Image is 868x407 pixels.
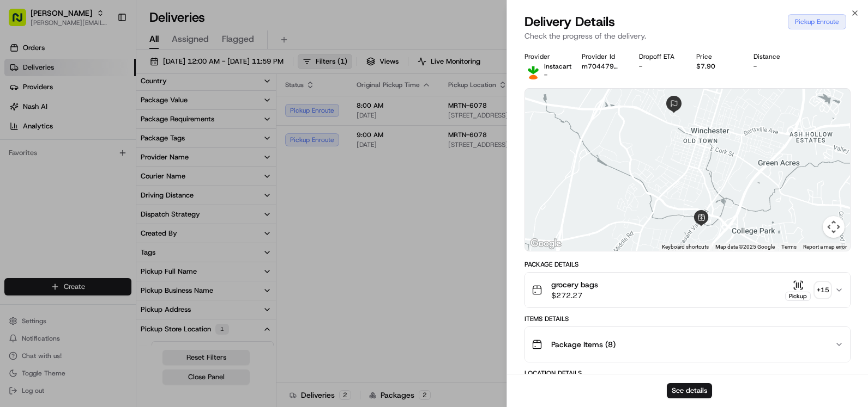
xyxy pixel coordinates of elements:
[696,62,736,71] div: $7.90
[582,62,622,71] button: m704479834
[662,243,709,251] button: Keyboard shortcuts
[525,260,851,269] div: Package Details
[528,237,564,251] img: Google
[525,52,564,61] div: Provider
[22,158,83,169] span: Knowledge Base
[551,279,598,290] span: grocery bags
[785,280,830,301] button: Pickup+15
[11,11,33,33] img: Nash
[639,62,679,71] div: -
[781,244,797,250] a: Terms
[815,282,830,298] div: + 15
[544,71,547,79] span: -
[525,30,851,41] p: Check the progress of the delivery.
[28,70,180,82] input: Clear
[525,314,851,323] div: Items Details
[715,244,775,250] span: Map data ©2025 Google
[551,290,598,301] span: $272.27
[525,13,615,30] span: Delivery Details
[37,115,138,124] div: We're available if you need us!
[754,62,793,71] div: -
[525,62,542,79] img: profile_instacart_ahold_partner.png
[525,273,850,307] button: grocery bags$272.27Pickup+15
[823,216,845,238] button: Map camera controls
[639,52,679,61] div: Dropoff ETA
[77,184,132,193] a: Powered byPylon
[803,244,847,250] a: Report a map error
[696,52,736,61] div: Price
[785,280,811,301] button: Pickup
[11,104,31,124] img: 1736555255976-a54dd68f-1ca7-489b-9aae-adbdc363a1c4
[785,292,811,301] div: Pickup
[544,62,571,71] span: Instacart
[7,153,88,173] a: 📗Knowledge Base
[551,339,616,350] span: Package Items ( 8 )
[528,237,564,251] a: Open this area in Google Maps (opens a new window)
[754,52,793,61] div: Distance
[103,158,175,169] span: API Documentation
[525,327,850,362] button: Package Items (8)
[185,107,198,120] button: Start new chat
[667,383,712,398] button: See details
[37,104,179,115] div: Start new chat
[11,159,20,168] div: 📗
[582,52,622,61] div: Provider Id
[92,159,101,168] div: 💻
[11,44,198,61] p: Welcome 👋
[88,153,179,173] a: 💻API Documentation
[108,184,132,193] span: Pylon
[525,369,851,378] div: Location Details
